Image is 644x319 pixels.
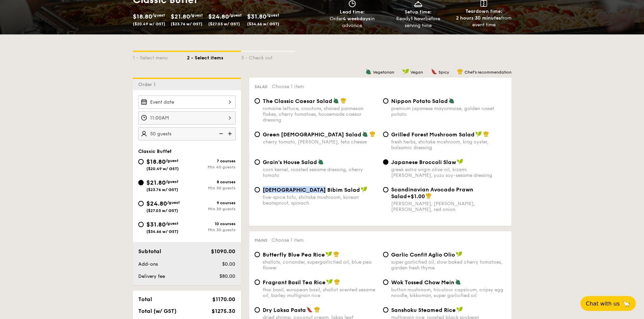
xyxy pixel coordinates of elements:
span: Choose 1 item [272,84,304,89]
div: [PERSON_NAME], [PERSON_NAME], [PERSON_NAME], red onion [391,201,506,212]
strong: 1 hour [411,16,425,22]
img: icon-vegan.f8ff3823.svg [456,307,463,313]
div: Min 30 guests [187,207,236,211]
div: 8 courses [187,180,236,184]
input: $24.80/guest($27.03 w/ GST)9 coursesMin 30 guests [138,201,144,206]
span: /guest [167,200,180,205]
span: Classic Buffet [138,149,172,154]
img: icon-chef-hat.a58ddaea.svg [457,69,463,75]
div: 9 courses [187,201,236,205]
span: ($34.66 w/ GST) [247,22,279,26]
div: fresh herbs, shiitake mushroom, king oyster, balsamic dressing [391,139,506,151]
div: Min 30 guests [187,186,236,190]
img: icon-vegan.f8ff3823.svg [326,279,333,285]
img: icon-vegetarian.fe4039eb.svg [455,279,461,285]
span: Scandinavian Avocado Prawn Salad [391,186,473,200]
span: Spicy [438,70,449,75]
input: Wok Tossed Chow Meinbutton mushroom, tricolour capsicum, cripsy egg noodle, kikkoman, super garli... [383,280,388,285]
div: five-spice tofu, shiitake mushroom, korean beansprout, spinach [263,194,378,206]
span: Setup time: [405,9,432,15]
span: Total [138,296,152,302]
span: ($27.03 w/ GST) [208,22,240,26]
input: Garlic Confit Aglio Oliosuper garlicfied oil, slow baked cherry tomatoes, garden fresh thyme [383,252,388,257]
span: The Classic Caesar Salad [263,98,332,104]
span: Grilled Forest Mushroom Salad [391,131,475,138]
span: Garlic Confit Aglio Olio [391,251,455,258]
input: Green [DEMOGRAPHIC_DATA] Saladcherry tomato, [PERSON_NAME], feta cheese [255,132,260,137]
span: Nippon Potato Salad [391,98,448,104]
span: /guest [166,158,178,163]
img: icon-chef-hat.a58ddaea.svg [483,131,489,137]
div: cherry tomato, [PERSON_NAME], feta cheese [263,139,378,145]
div: shallots, coriander, supergarlicfied oil, blue pea flower [263,259,378,271]
img: icon-vegetarian.fe4039eb.svg [365,69,372,75]
span: Add-ons [138,261,158,267]
input: Nippon Potato Saladpremium japanese mayonnaise, golden russet potato [383,98,388,104]
img: icon-reduce.1d2dbef1.svg [215,127,225,140]
span: $1275.30 [212,308,235,314]
span: $31.80 [146,221,166,228]
div: 3 - Check out [241,52,295,61]
span: /guest [190,13,203,18]
input: Grilled Forest Mushroom Saladfresh herbs, shiitake mushroom, king oyster, balsamic dressing [383,132,388,137]
input: Butterfly Blue Pea Riceshallots, coriander, supergarlicfied oil, blue pea flower [255,252,260,257]
img: icon-spicy.37a8142b.svg [307,307,313,313]
button: Chat with us🦙 [580,296,636,311]
span: ($34.66 w/ GST) [146,229,178,234]
span: ($23.76 w/ GST) [146,187,178,192]
input: The Classic Caesar Saladromaine lettuce, croutons, shaved parmesan flakes, cherry tomatoes, house... [255,98,260,104]
strong: 2 hours 30 minutes [456,15,501,21]
img: icon-vegan.f8ff3823.svg [361,186,367,192]
input: Sanshoku Steamed Ricemultigrain rice, roasted black soybean [383,307,388,313]
div: Ready before serving time [388,16,448,29]
span: /guest [166,221,178,226]
img: icon-vegan.f8ff3823.svg [457,159,463,165]
input: [DEMOGRAPHIC_DATA] Bibim Saladfive-spice tofu, shiitake mushroom, korean beansprout, spinach [255,187,260,192]
img: icon-vegetarian.fe4039eb.svg [318,159,324,165]
div: romaine lettuce, croutons, shaved parmesan flakes, cherry tomatoes, housemade caesar dressing [263,106,378,123]
span: /guest [166,179,178,184]
span: $18.80 [133,13,152,20]
img: icon-vegetarian.fe4039eb.svg [449,98,455,104]
span: Japanese Broccoli Slaw [391,159,456,165]
span: $21.80 [171,13,190,20]
span: Sanshoku Steamed Rice [391,307,456,313]
input: $21.80/guest($23.76 w/ GST)8 coursesMin 30 guests [138,180,144,185]
img: icon-vegan.f8ff3823.svg [402,69,409,75]
span: Salad [255,84,268,89]
img: icon-chef-hat.a58ddaea.svg [369,131,376,137]
div: super garlicfied oil, slow baked cherry tomatoes, garden fresh thyme [391,259,506,271]
span: $1090.00 [211,248,235,255]
span: Dry Laksa Pasta [263,307,306,313]
span: Mains [255,238,267,243]
div: thai basil, european basil, shallot scented sesame oil, barley multigrain rice [263,287,378,298]
input: Japanese Broccoli Slawgreek extra virgin olive oil, kizami [PERSON_NAME], yuzu soy-sesame dressing [383,159,388,165]
div: button mushroom, tricolour capsicum, cripsy egg noodle, kikkoman, super garlicfied oil [391,287,506,298]
input: Event date [138,96,236,109]
div: Order in advance [322,16,383,29]
img: icon-chef-hat.a58ddaea.svg [340,98,347,104]
input: Scandinavian Avocado Prawn Salad+$1.00[PERSON_NAME], [PERSON_NAME], [PERSON_NAME], red onion [383,187,388,192]
span: ($20.49 w/ GST) [133,22,165,26]
strong: 4 weekdays [343,16,371,22]
img: icon-vegetarian.fe4039eb.svg [333,98,339,104]
div: corn kernel, roasted sesame dressing, cherry tomato [263,167,378,178]
img: icon-vegetarian.fe4039eb.svg [362,131,368,137]
div: 2 - Select items [187,52,241,61]
span: Wok Tossed Chow Mein [391,279,454,286]
input: Grain's House Saladcorn kernel, roasted sesame dressing, cherry tomato [255,159,260,165]
span: Delivery fee [138,273,165,279]
img: icon-vegan.f8ff3823.svg [326,251,332,257]
img: icon-chef-hat.a58ddaea.svg [314,307,320,313]
span: Subtotal [138,248,161,255]
img: icon-chef-hat.a58ddaea.svg [334,279,340,285]
div: 7 courses [187,159,236,163]
span: $31.80 [247,13,266,20]
span: 🦙 [622,300,630,308]
span: ($27.03 w/ GST) [146,208,178,213]
img: icon-add.58712e84.svg [225,127,236,140]
span: Vegan [410,70,423,75]
span: $24.80 [208,13,229,20]
div: from event time [454,15,514,28]
span: $21.80 [146,179,166,186]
